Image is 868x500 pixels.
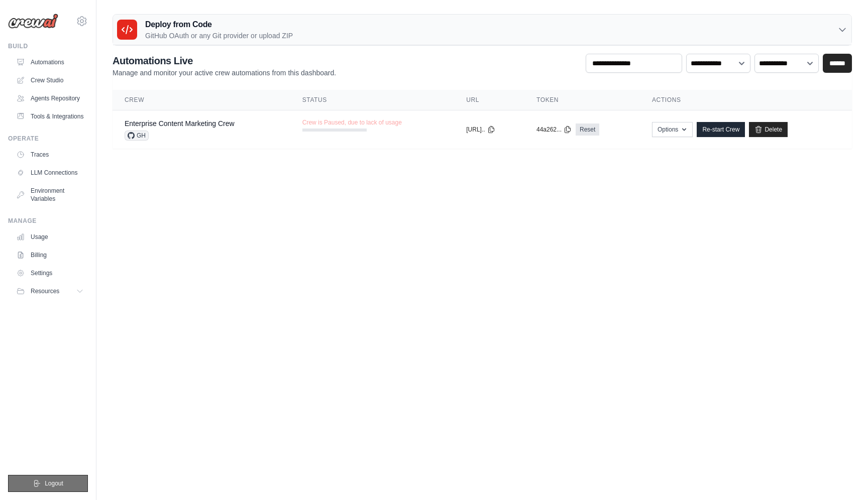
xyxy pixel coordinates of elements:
[12,147,88,163] a: Traces
[640,90,852,110] th: Actions
[8,42,88,50] div: Build
[12,72,88,88] a: Crew Studio
[454,90,524,110] th: URL
[536,126,572,134] button: 44a262...
[12,165,88,181] a: LLM Connections
[12,247,88,263] a: Billing
[12,183,88,207] a: Environment Variables
[290,90,455,110] th: Status
[12,229,88,245] a: Usage
[697,122,745,137] a: Re-start Crew
[524,90,640,110] th: Token
[113,68,336,78] p: Manage and monitor your active crew automations from this dashboard.
[302,118,402,127] span: Crew is Paused, due to lack of usage
[12,90,88,106] a: Agents Repository
[8,14,58,29] img: Logo
[12,265,88,281] a: Settings
[145,19,293,31] h3: Deploy from Code
[12,283,88,299] button: Resources
[113,54,336,68] h2: Automations Live
[125,131,149,141] span: GH
[8,475,88,492] button: Logout
[113,90,290,110] th: Crew
[31,287,59,295] span: Resources
[576,123,599,136] a: Reset
[652,122,693,137] button: Options
[125,119,235,128] a: Enterprise Content Marketing Crew
[12,54,88,70] a: Automations
[12,108,88,124] a: Tools & Integrations
[8,217,88,225] div: Manage
[145,31,293,41] p: GitHub OAuth or any Git provider or upload ZIP
[749,122,788,137] a: Delete
[8,135,88,143] div: Operate
[45,479,63,487] span: Logout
